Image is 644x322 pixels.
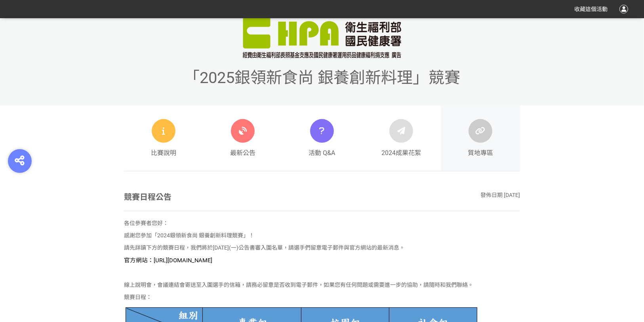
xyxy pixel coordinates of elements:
[230,148,255,158] span: 最新公告
[381,148,421,158] span: 2024成果花絮
[124,231,520,240] p: 感謝您參加「2024銀領新食尚 銀養創新料理競賽」！
[124,106,203,171] a: 比賽說明
[124,191,171,203] div: 競賽日程公告
[124,219,520,227] p: 各位參賽者您好：
[282,106,362,171] a: 活動 Q&A
[309,148,335,158] span: 活動 Q&A
[362,106,441,171] a: 2024成果花絮
[203,106,282,171] a: 最新公告
[441,106,520,171] a: 質地專區
[184,68,460,87] span: 「2025銀領新食尚 銀養創新料理」競賽
[124,281,520,289] p: 線上說明會，會議連結會寄送至入圍選手的信箱，請務必留意是否收到電子郵件，如果您有任何問題或需要進一步的協助，請隨時和我們聯絡。
[480,191,520,203] div: 發佈日期 [DATE]
[124,257,212,264] span: 官方網站：[URL][DOMAIN_NAME]
[151,148,176,158] span: 比賽說明
[124,244,520,252] p: 請先詳讀下方的競賽日程，我們將於[DATE](一)公告書審入圍名單，請選手們留意電子郵件與官方網站的最新消息。
[574,6,608,12] span: 收藏這個活動
[184,80,460,84] a: 「2025銀領新食尚 銀養創新料理」競賽
[468,148,493,158] span: 質地專區
[124,293,520,301] p: 競賽日程：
